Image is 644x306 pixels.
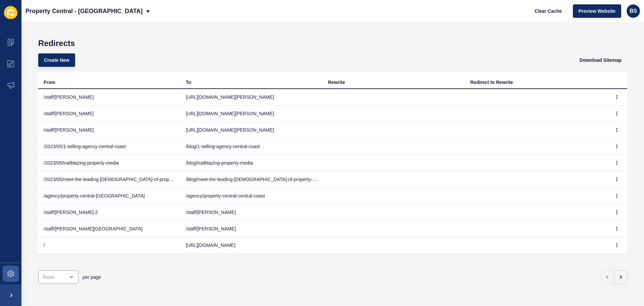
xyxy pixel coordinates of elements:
span: Create New [44,57,69,63]
td: /blog/meet-the-leading-[DEMOGRAPHIC_DATA]-of-property-central [180,171,323,188]
button: Create New [38,53,75,67]
td: /staff/[PERSON_NAME] [38,122,180,138]
td: / [38,237,180,254]
div: open menu [38,270,78,284]
td: /staff/[PERSON_NAME][GEOGRAPHIC_DATA] [38,221,180,237]
span: Clear Cache [535,8,562,14]
span: BS [630,8,637,14]
td: /agency/property-central-[GEOGRAPHIC_DATA] [38,188,180,204]
td: /staff/[PERSON_NAME] [38,89,180,105]
td: /blog/trailblazing-property-media [180,155,323,171]
h1: Redirects [38,39,627,48]
td: /staff/[PERSON_NAME] [180,204,323,221]
td: /2023/05/trailblazing-property-media [38,155,180,171]
button: Clear Cache [529,4,568,18]
td: [URL][DOMAIN_NAME] [180,237,323,254]
button: Download Sitemap [574,53,627,67]
td: /2023/05/1-selling-agency-central-coast [38,138,180,155]
td: [URL][DOMAIN_NAME][PERSON_NAME] [180,89,323,105]
td: /staff/[PERSON_NAME]-2 [38,204,180,221]
td: /agency/property-central-central-coast [180,188,323,204]
div: To [186,79,191,86]
td: /blog/1-selling-agency-central-coast [180,138,323,155]
td: /staff/[PERSON_NAME] [180,221,323,237]
div: Rewrite [328,79,345,86]
div: Redirect to Rewrite [470,79,513,86]
button: Preview Website [573,4,621,18]
p: Property Central - [GEOGRAPHIC_DATA] [25,3,143,19]
td: /staff/[PERSON_NAME] [38,105,180,122]
td: [URL][DOMAIN_NAME][PERSON_NAME] [180,105,323,122]
span: Preview Website [579,8,615,14]
td: /2023/05/meet-the-leading-[DEMOGRAPHIC_DATA]-of-property-central [38,171,180,188]
span: Download Sitemap [580,57,622,63]
span: per page [83,274,101,280]
div: From [44,79,55,86]
td: [URL][DOMAIN_NAME][PERSON_NAME] [180,122,323,138]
